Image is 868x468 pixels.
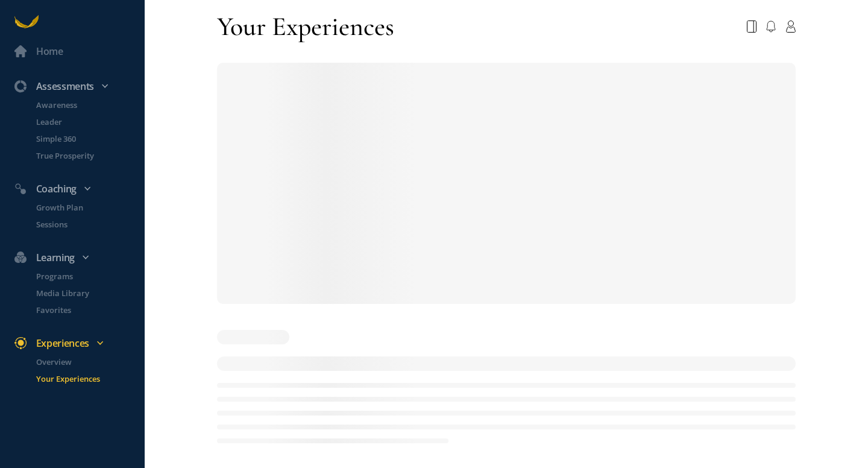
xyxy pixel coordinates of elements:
[7,181,149,197] div: Coaching
[22,99,145,111] a: Awareness
[36,150,142,162] p: True Prosperity
[22,218,145,230] a: Sessions
[22,270,145,282] a: Programs
[22,201,145,213] a: Growth Plan
[36,201,142,213] p: Growth Plan
[7,250,149,265] div: Learning
[22,373,145,385] a: Your Experiences
[36,43,63,59] div: Home
[22,116,145,128] a: Leader
[22,133,145,145] a: Simple 360
[36,218,142,230] p: Sessions
[36,99,142,111] p: Awareness
[36,373,142,385] p: Your Experiences
[36,356,142,368] p: Overview
[22,304,145,316] a: Favorites
[7,335,149,351] div: Experiences
[36,304,142,316] p: Favorites
[36,133,142,145] p: Simple 360
[7,78,149,94] div: Assessments
[36,287,142,299] p: Media Library
[36,116,142,128] p: Leader
[22,287,145,299] a: Media Library
[217,10,394,43] div: Your Experiences
[22,150,145,162] a: True Prosperity
[36,270,142,282] p: Programs
[22,356,145,368] a: Overview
